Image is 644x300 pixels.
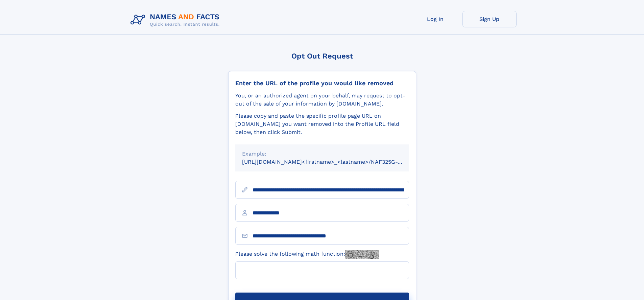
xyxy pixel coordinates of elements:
[235,250,379,259] label: Please solve the following math function:
[242,150,402,158] div: Example:
[128,11,225,29] img: Logo Names and Facts
[242,159,422,165] small: [URL][DOMAIN_NAME]<firstname>_<lastname>/NAF325G-xxxxxxxx
[228,52,416,60] div: Opt Out Request
[235,112,409,136] div: Please copy and paste the specific profile page URL on [DOMAIN_NAME] you want removed into the Pr...
[235,92,409,108] div: You, or an authorized agent on your behalf, may request to opt-out of the sale of your informatio...
[462,11,517,27] a: Sign Up
[235,79,409,87] div: Enter the URL of the profile you would like removed
[408,11,462,27] a: Log In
